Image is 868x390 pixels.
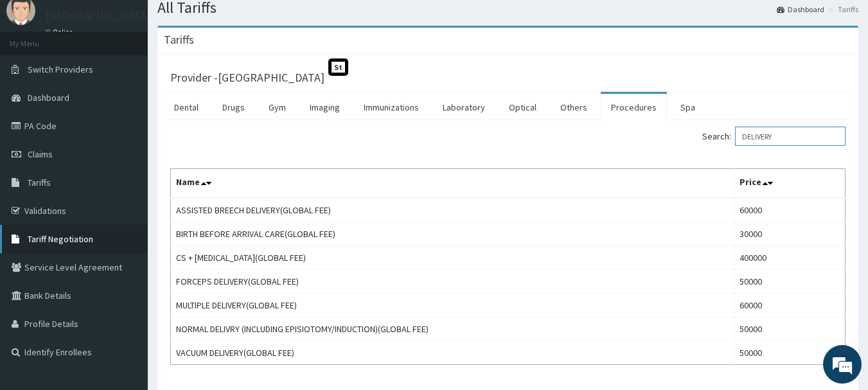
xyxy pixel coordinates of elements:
div: Chat with us now [67,72,216,89]
a: Drugs [212,94,255,121]
td: 400000 [734,246,845,270]
span: Switch Providers [28,64,93,75]
td: 50000 [734,341,845,365]
span: We're online! [75,114,177,244]
td: CS + [MEDICAL_DATA](GLOBAL FEE) [171,246,734,270]
li: Tariffs [826,4,858,15]
td: 50000 [734,270,845,294]
h3: Provider - [GEOGRAPHIC_DATA] [170,72,324,84]
span: Tariff Negotiation [28,233,93,245]
td: BIRTH BEFORE ARRIVAL CARE(GLOBAL FEE) [171,222,734,246]
td: MULTIPLE DELIVERY(GLOBAL FEE) [171,294,734,317]
td: 60000 [734,198,845,222]
a: Spa [670,94,705,121]
span: Dashboard [28,92,69,103]
td: 60000 [734,294,845,317]
div: Minimize live chat window [211,6,242,37]
a: Others [550,94,598,121]
h3: Tariffs [164,34,194,46]
a: Imaging [299,94,350,121]
a: Immunizations [353,94,429,121]
th: Name [171,169,734,199]
p: [GEOGRAPHIC_DATA] [45,10,151,21]
a: Online [45,28,76,37]
a: Dental [164,94,209,121]
td: 50000 [734,317,845,341]
label: Search: [702,127,846,146]
span: Claims [28,148,53,160]
span: Tariffs [28,177,51,188]
a: Procedures [601,94,667,121]
th: Price [734,169,845,199]
a: Optical [499,94,547,121]
td: ASSISTED BREECH DELIVERY(GLOBAL FEE) [171,198,734,222]
td: 30000 [734,222,845,246]
span: St [328,58,348,76]
a: Gym [258,94,296,121]
td: NORMAL DELIVRY (INCLUDING EPISIOTOMY/INDUCTION)(GLOBAL FEE) [171,317,734,341]
td: FORCEPS DELIVERY(GLOBAL FEE) [171,270,734,294]
a: Laboratory [432,94,495,121]
img: d_794563401_company_1708531726252_794563401 [24,64,52,96]
td: VACUUM DELIVERY(GLOBAL FEE) [171,341,734,365]
input: Search: [735,127,846,146]
textarea: Type your message and hit 'Enter' [6,256,245,301]
a: Dashboard [777,4,824,15]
